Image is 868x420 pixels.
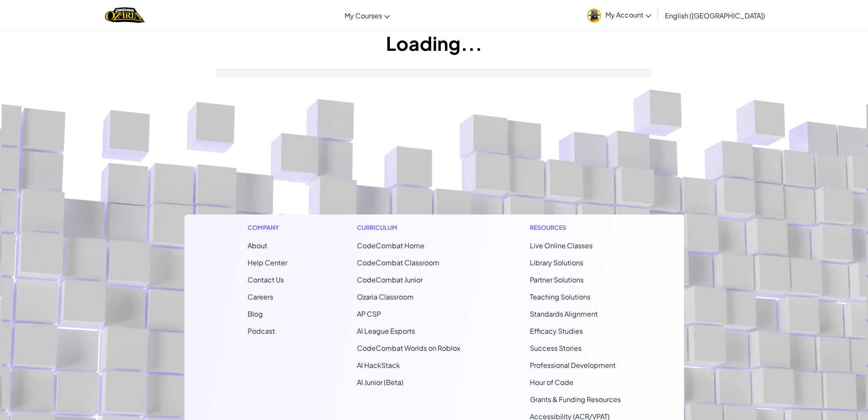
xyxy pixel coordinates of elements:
a: My Courses [340,4,394,27]
a: Library Solutions [530,258,583,267]
a: Blog [248,309,263,318]
a: CodeCombat Classroom [357,258,439,267]
a: CodeCombat Junior [357,275,423,284]
a: Ozaria Classroom [357,292,414,301]
img: avatar [587,9,601,23]
a: Careers [248,292,273,301]
span: Contact Us [248,275,284,284]
a: Grants & Funding Resources [530,395,621,404]
h1: Company [248,223,287,232]
a: Success Stories [530,344,582,352]
a: AI League Esports [357,326,415,335]
h1: Resources [530,223,621,232]
a: English ([GEOGRAPHIC_DATA]) [660,4,769,27]
a: Professional Development [530,361,616,370]
a: Hour of Code [530,378,573,387]
span: My Courses [345,11,382,20]
a: Partner Solutions [530,275,584,284]
a: Ozaria by CodeCombat logo [105,6,145,24]
a: My Account [583,2,655,29]
a: Live Online Classes [530,241,593,250]
a: Standards Alignment [530,309,598,318]
a: CodeCombat Worlds on Roblox [357,344,460,352]
h1: Curriculum [357,223,460,232]
span: English ([GEOGRAPHIC_DATA]) [665,11,765,20]
span: My Account [605,10,651,19]
img: Home [105,6,145,24]
a: AI Junior (Beta) [357,378,403,387]
a: Podcast [248,326,275,335]
a: AI HackStack [357,361,400,370]
a: Efficacy Studies [530,326,583,335]
a: Teaching Solutions [530,292,590,301]
span: CodeCombat Home [357,241,424,250]
a: Help Center [248,258,287,267]
a: About [248,241,267,250]
a: AP CSP [357,309,381,318]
